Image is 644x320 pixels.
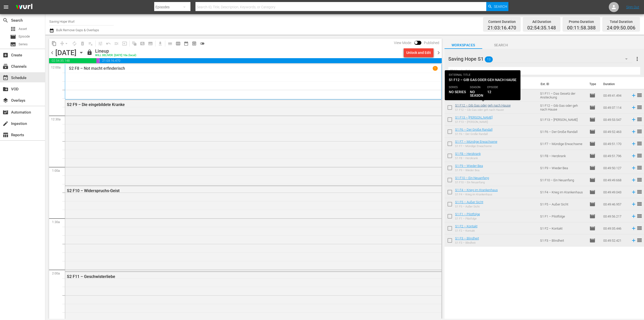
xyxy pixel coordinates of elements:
a: S1 F8 – Herzkrank [455,152,481,156]
span: Episode [589,189,595,195]
span: reorder [636,225,642,231]
div: [DATE] [55,49,76,57]
span: reorder [636,92,642,98]
span: more_vert [634,56,640,62]
span: chevron_right [435,50,442,56]
span: Loop Content [70,40,78,48]
th: Ext. ID [538,77,586,91]
span: Search [3,17,9,23]
svg: Add to Schedule [631,177,636,183]
span: Episode [589,237,595,243]
a: S1 F7 – Mündige Erwachsene [455,140,497,144]
a: S1 F6 – Der Große Randall [455,128,493,131]
a: S1 F13 – [PERSON_NAME] [455,116,493,119]
td: S1 F6 – Der Große Randall [538,126,587,138]
div: S1 F6 – Der Große Randall [455,132,493,136]
td: S1 F12 – Gib Gas oder geh nach Hause [538,101,587,114]
a: S1 F9 – Wieder Bea [455,164,483,168]
div: Promo Duration [567,18,596,25]
span: Episode [589,225,595,231]
span: Day Calendar View [164,39,174,48]
span: menu [3,4,9,10]
svg: Add to Schedule [631,153,636,159]
svg: Add to Schedule [631,189,636,195]
svg: Add to Schedule [631,129,636,134]
span: Customize Events [95,39,104,48]
div: WILL DELIVER: [DATE] 10a (local) [95,54,136,57]
a: S1 F11 – Das Gesetz der Ansteckung [455,91,508,95]
span: Episode [589,92,595,98]
td: S1 F8 – Herzkrank [538,150,587,162]
span: reorder [636,104,642,110]
td: 00:49:41.494 [601,89,629,101]
div: S1 F8 – Herzkrank [455,157,481,160]
span: 02:54:35.148 [49,58,96,63]
a: S1 F12 – Gib Gas oder geh nach Hause [455,103,511,107]
td: S1 F10 – Ein Neuanfang [538,174,587,186]
svg: Add to Schedule [631,201,636,207]
span: 24 hours Lineup View is OFF [198,40,206,48]
span: reorder [636,128,642,134]
span: lock [87,49,93,55]
a: S1 F10 – Ein Neuanfang [455,176,489,180]
button: Search [486,2,508,11]
svg: Add to Schedule [631,117,636,122]
div: S1 F5 – Außer Sicht [455,205,483,208]
span: Reports [3,132,9,138]
td: 00:49:51.796 [601,150,629,162]
span: Copy Lineup [50,40,58,48]
span: reorder [636,237,642,243]
div: Total Duration [607,18,635,25]
div: S1 F11 – Das Gesetz der Ansteckung [455,96,508,99]
span: Create Series Block [146,40,154,48]
td: 00:49:35.446 [601,222,629,234]
span: Bulk Remove Gaps & Overlaps [55,28,99,32]
span: View Mode: [391,41,414,45]
td: S1 F7 – Mündige Erwachsene [538,138,587,150]
div: S1 F2 – Kontakt [455,229,477,232]
span: reorder [636,177,642,183]
td: 00:49:49.043 [601,186,629,198]
a: Sign Out [626,5,639,9]
span: date_range_outlined [184,41,189,46]
p: S2 F8 – Not macht erfinderisch [69,66,125,71]
span: Refresh All Search Blocks [129,39,138,48]
a: S1 F2 – Kontakt [455,224,477,228]
div: Ad Duration [527,18,556,25]
td: 00:49:56.217 [601,210,629,222]
svg: Add to Schedule [631,93,636,98]
span: Episode [589,213,595,219]
td: 00:49:51.170 [601,138,629,150]
svg: Add to Schedule [631,141,636,147]
span: View Backup [190,40,198,48]
td: 00:49:52.463 [601,126,629,138]
span: reorder [636,165,642,171]
td: S1 F2 – Kontakt [538,222,587,234]
span: Remove Gaps & Overlaps [58,40,70,48]
span: Episode [589,177,595,183]
span: Week Calendar View [174,40,182,48]
span: chevron_left [49,50,55,56]
span: Fill episodes with ad slates [112,40,120,48]
span: reorder [636,116,642,122]
span: Series [10,41,16,47]
span: Episode [589,153,595,159]
span: VOD [3,86,9,92]
div: Saving Hope S1 [448,52,633,66]
span: reorder [636,140,642,147]
div: S1 F12 – Gib Gas oder geh nach Hause [455,108,511,112]
span: Select an event to delete [78,40,87,48]
span: reorder [636,153,642,159]
span: content_copy [52,41,57,46]
td: 00:49:50.127 [601,162,629,174]
th: Duration [600,77,630,91]
div: Content Duration [488,18,516,25]
td: S1 F9 – Wieder Bea [538,162,587,174]
div: S1 F1 – Pilotfolge [455,217,480,220]
span: Clear Lineup [87,40,95,48]
span: Ingestion [3,121,9,127]
td: 00:49:52.421 [601,234,629,246]
span: Published [421,41,442,45]
span: preview_outlined [192,41,197,46]
span: Overlays [3,97,9,103]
